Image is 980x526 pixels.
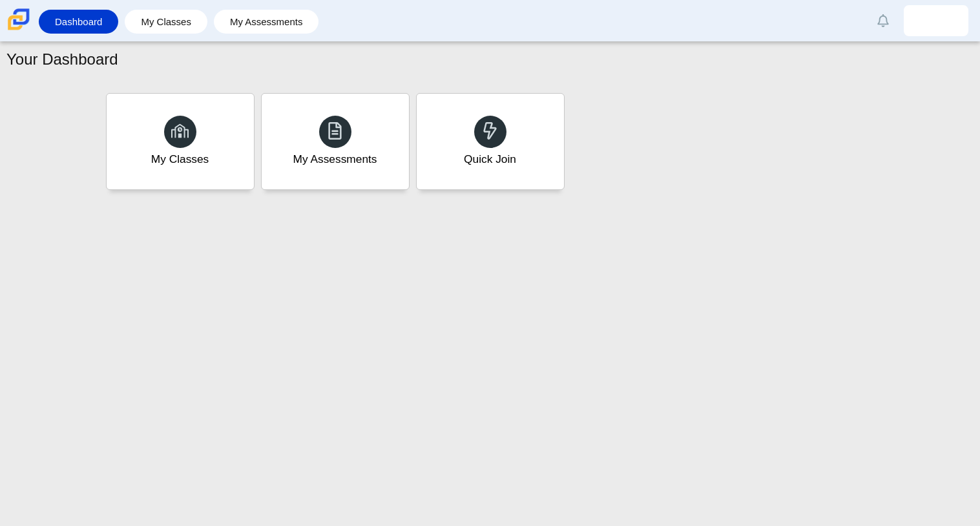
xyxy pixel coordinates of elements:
[5,24,32,35] a: Carmen School of Science & Technology
[869,6,897,35] a: Alerts
[151,151,209,167] div: My Classes
[106,93,255,190] a: My Classes
[416,93,565,190] a: Quick Join
[464,151,516,167] div: Quick Join
[220,10,313,34] a: My Assessments
[261,93,410,190] a: My Assessments
[926,10,946,31] img: letre.west.Enby1N
[131,10,201,34] a: My Classes
[45,10,112,34] a: Dashboard
[5,6,32,33] img: Carmen School of Science & Technology
[904,5,968,36] a: letre.west.Enby1N
[293,151,377,167] div: My Assessments
[6,48,118,70] h1: Your Dashboard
